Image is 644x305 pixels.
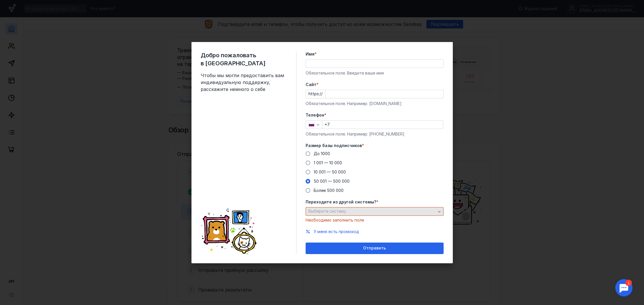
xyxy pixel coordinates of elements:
[306,112,324,118] span: Телефон
[306,217,444,223] div: Необходимо заполнить поле
[201,51,287,67] span: Добро пожаловать в [GEOGRAPHIC_DATA]
[314,151,330,156] span: До 1000
[306,51,315,57] span: Имя
[314,188,344,193] span: Более 500 000
[306,82,317,87] span: Cайт
[306,207,444,216] button: Выберите систему
[13,3,20,10] div: 1
[306,131,444,137] div: Обязательное поле. Например: [PHONE_NUMBER]
[314,179,350,184] span: 50 001 — 500 000
[306,243,444,254] button: Отправить
[308,209,346,213] span: Выберите систему
[314,229,359,235] button: У меня есть промокод
[201,72,287,93] span: Чтобы мы могли предоставить вам индивидуальную поддержку, расскажите немного о себе
[314,229,359,234] span: У меня есть промокод
[306,101,444,106] div: Обязательное поле. Например: [DOMAIN_NAME]
[363,246,386,251] span: Отправить
[306,199,376,205] span: Переходите из другой системы?
[306,70,444,76] div: Обязательное поле. Введите ваше имя
[306,143,362,148] span: Размер базы подписчиков
[314,160,342,165] span: 1 001 — 10 000
[314,169,346,174] span: 10 001 — 50 000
